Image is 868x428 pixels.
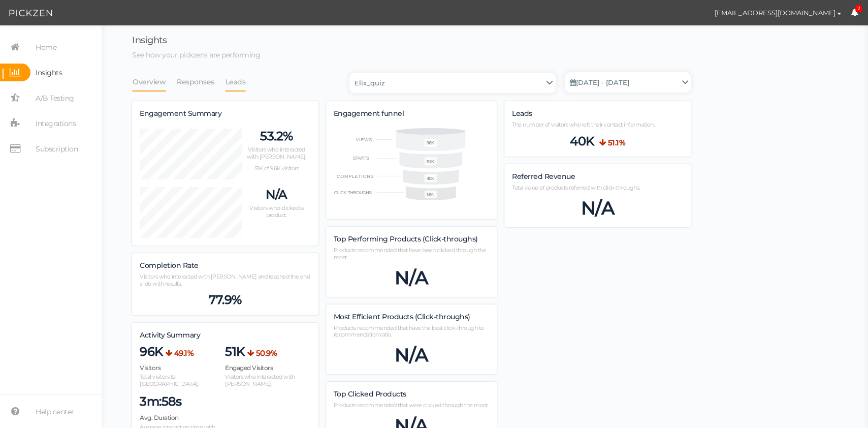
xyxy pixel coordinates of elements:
text: 51K [427,159,434,164]
text: N/A [427,192,434,197]
span: Insights [36,65,62,81]
span: Integrations [36,115,76,132]
li: Responses [176,72,225,91]
span: Products recommended that have been clicked through the most. [334,247,487,261]
span: A/B Testing [36,90,74,106]
span: Top Performing Products (Click-throughs) [334,234,478,243]
span: Home [36,39,56,55]
img: Pickzen logo [9,7,52,19]
text: VIEWS [356,137,372,142]
img: cd8312e7a6b0c0157f3589280924bf3e [687,4,705,22]
a: Leads [225,72,246,91]
span: Total visitors to [GEOGRAPHIC_DATA]. [140,373,199,387]
span: See how your pickzens are performing [132,50,260,59]
text: STARTS [352,156,369,161]
p: 53.2% [242,129,311,144]
text: 96K [427,140,434,145]
span: 51K [225,344,245,359]
span: Insights [132,35,167,46]
p: 51K of 96K visitors [242,165,311,172]
button: [EMAIL_ADDRESS][DOMAIN_NAME] [705,4,851,21]
b: 49.1% [174,348,194,358]
span: Engaged Visitors [225,364,273,372]
div: N/A [334,344,490,366]
span: Completion Rate [140,261,199,270]
span: Referred Revenue [512,172,575,181]
a: [DATE] - [DATE] [565,72,691,93]
span: Subscription [36,141,78,157]
span: 96K [140,344,163,359]
text: COMPLETIONS [337,174,374,179]
a: Overview [132,72,166,91]
div: N/A [512,197,683,220]
span: Visitors who clicked a product. [249,204,303,219]
span: Engagement Summary [140,109,221,118]
b: 50.9% [256,348,277,358]
span: Visitors who interacted with [PERSON_NAME] and reached the end slide with results. [140,273,310,287]
div: N/A [334,266,490,289]
span: The number of visitors who left their contact information. [512,121,654,128]
li: Leads [225,72,256,91]
label: Leads [512,109,532,118]
span: Products recommended that were clicked through the most. [334,402,488,409]
span: 40K [570,134,594,149]
text: CLICK-THROUGHS [334,190,372,195]
span: 2 [855,5,862,13]
h4: Avg. Duration [140,414,225,421]
span: Activity Summary [140,330,200,340]
span: Most Efficient Products (Click-throughs) [334,312,470,321]
li: Overview [132,72,176,91]
text: 40K [427,176,434,181]
span: Visitors who interacted with [PERSON_NAME]. [225,373,295,387]
span: [EMAIL_ADDRESS][DOMAIN_NAME] [715,9,835,17]
span: Visitors who interacted with [PERSON_NAME]. [247,146,306,160]
span: Total value of products referred with click-throughs. [512,184,640,191]
a: Responses [176,72,215,91]
span: Top Clicked Products [334,389,406,399]
span: Visitors [140,364,160,372]
span: Help center [36,404,74,420]
span: Products recommended that have the best click-through to recommendation ratio. [334,324,484,339]
p: N/A [242,187,311,202]
b: 51.1% [608,138,626,147]
span: 77.9% [209,292,242,308]
span: Engagement funnel [334,109,404,118]
span: 3m:58s [140,394,181,409]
